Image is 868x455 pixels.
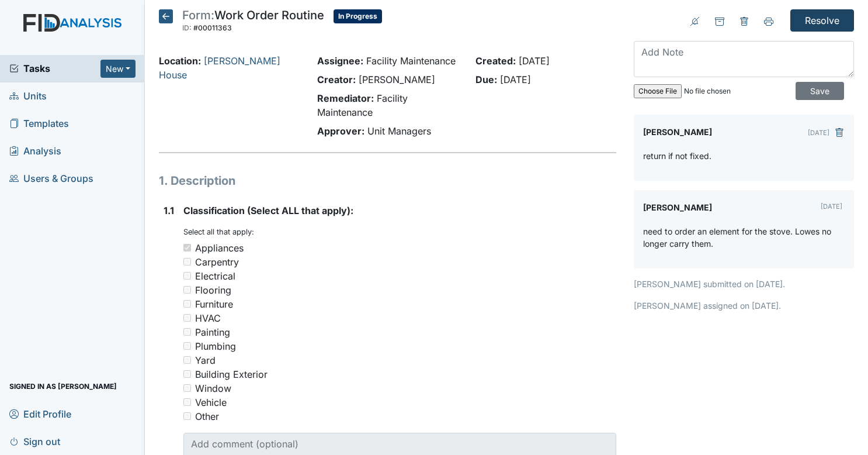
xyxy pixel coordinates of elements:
[183,384,191,392] input: Window
[195,367,268,381] div: Building Exterior
[195,255,239,269] div: Carpentry
[182,8,214,22] span: Form:
[334,9,382,23] span: In Progress
[183,272,191,280] input: Electrical
[9,142,61,160] span: Analysis
[366,55,456,67] span: Facility Maintenance
[183,328,191,336] input: Painting
[367,125,431,137] span: Unit Managers
[634,299,854,312] p: [PERSON_NAME] assigned on [DATE].
[159,55,280,81] a: [PERSON_NAME] House
[790,9,854,32] input: Resolve
[195,311,221,325] div: HVAC
[183,286,191,294] input: Flooring
[796,82,844,100] input: Save
[9,170,93,188] span: Users & Groups
[359,74,435,85] span: [PERSON_NAME]
[9,115,69,133] span: Templates
[182,9,324,35] div: Work Order Routine
[643,199,712,216] label: [PERSON_NAME]
[183,342,191,350] input: Plumbing
[195,409,219,423] div: Other
[183,356,191,364] input: Yard
[317,74,356,85] strong: Creator:
[500,74,531,85] span: [DATE]
[195,297,233,311] div: Furniture
[519,55,550,67] span: [DATE]
[195,353,216,367] div: Yard
[643,124,712,140] label: [PERSON_NAME]
[475,55,516,67] strong: Created:
[183,258,191,266] input: Carpentry
[183,244,191,251] input: Appliances
[195,381,231,395] div: Window
[9,405,71,423] span: Edit Profile
[183,205,353,216] span: Classification (Select ALL that apply):
[808,129,829,137] small: [DATE]
[183,300,191,308] input: Furniture
[193,23,232,32] span: #00011363
[195,339,236,353] div: Plumbing
[183,370,191,378] input: Building Exterior
[9,432,60,450] span: Sign out
[183,398,191,406] input: Vehicle
[317,92,374,104] strong: Remediator:
[183,227,254,236] small: Select all that apply:
[475,74,497,85] strong: Due:
[643,150,711,162] p: return if not fixed.
[183,412,191,420] input: Other
[195,241,244,255] div: Appliances
[195,283,231,297] div: Flooring
[195,269,235,283] div: Electrical
[9,61,100,75] a: Tasks
[643,225,845,250] p: need to order an element for the stove. Lowes no longer carry them.
[9,87,47,105] span: Units
[159,55,201,67] strong: Location:
[821,202,842,211] small: [DATE]
[317,125,364,137] strong: Approver:
[9,377,117,395] span: Signed in as [PERSON_NAME]
[634,278,854,290] p: [PERSON_NAME] submitted on [DATE].
[195,395,227,409] div: Vehicle
[195,325,230,339] div: Painting
[317,55,363,67] strong: Assignee:
[182,23,192,32] span: ID:
[100,60,136,78] button: New
[183,314,191,322] input: HVAC
[159,172,617,189] h1: 1. Description
[164,204,174,218] label: 1.1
